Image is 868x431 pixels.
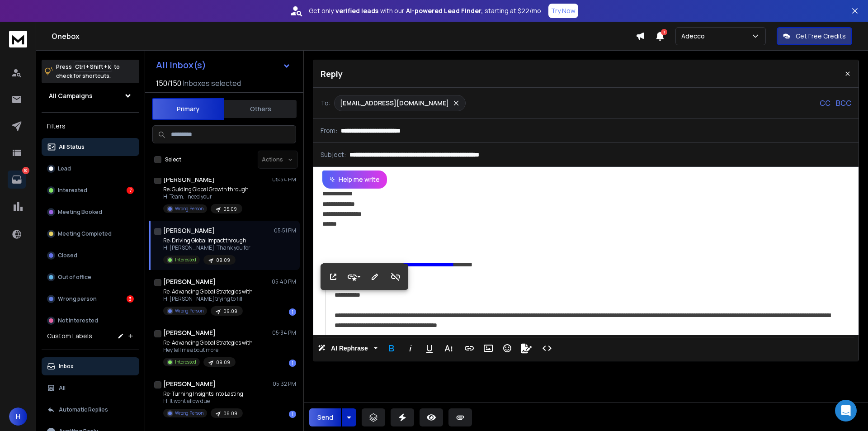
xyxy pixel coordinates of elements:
p: To: [321,99,330,108]
button: Italic (Ctrl+I) [402,339,419,357]
p: Interested [58,187,87,194]
p: Reply [321,67,343,80]
span: 1 [661,29,667,35]
h3: Filters [42,120,139,133]
div: 1 [289,308,296,316]
div: 1 [289,411,296,418]
button: H [9,407,27,426]
p: Re: Advancing Global Strategies with [163,339,253,346]
label: Select [165,156,181,163]
img: logo [9,31,27,47]
span: 150 / 150 [156,78,181,89]
div: 3 [127,295,134,303]
button: Bold (Ctrl+B) [383,339,400,357]
p: Hi [PERSON_NAME], Thank you for [163,244,250,251]
p: Hi It wont allow due [163,398,243,405]
button: Wrong person3 [42,290,139,308]
button: Meeting Completed [42,225,139,243]
button: Open Link [325,268,342,286]
p: Out of office [58,274,91,281]
button: Signature [518,339,535,357]
p: BCC [836,98,851,109]
p: 09.09 [216,359,230,366]
p: Interested [175,359,196,365]
button: Inbox [42,357,139,375]
p: CC [820,98,830,109]
p: Adecco [681,32,708,41]
p: Lead [58,165,71,172]
p: Meeting Completed [58,230,112,237]
p: 09.09 [216,257,230,264]
p: Meeting Booked [58,208,102,216]
button: Send [309,408,341,426]
h3: Custom Labels [47,332,92,341]
button: Out of office [42,268,139,286]
h1: All Inbox(s) [156,61,206,70]
h1: [PERSON_NAME] [163,175,215,184]
button: Code View [538,339,556,357]
button: Not Interested [42,312,139,330]
p: Try Now [551,6,576,15]
button: All Status [42,138,139,156]
h1: [PERSON_NAME] [163,379,216,388]
p: Re: Advancing Global Strategies with [163,288,253,295]
button: Primary [152,98,224,120]
p: Re: Driving Global Impact through [163,237,250,244]
button: Get Free Credits [777,27,852,45]
p: Not Interested [58,317,98,324]
p: All Status [59,143,85,151]
button: Emoticons [499,339,516,357]
h1: Onebox [52,31,636,42]
p: Get Free Credits [796,32,846,41]
p: Get only with our starting at $22/mo [309,6,541,15]
p: Wrong Person [175,410,203,417]
p: 09.09 [223,308,237,315]
div: 1 [289,360,296,367]
strong: AI-powered Lead Finder, [406,6,483,15]
p: From: [321,126,337,135]
p: Hey tell me about more [163,346,253,354]
button: All Campaigns [42,87,139,105]
p: [EMAIL_ADDRESS][DOMAIN_NAME] [340,99,449,108]
p: 05:40 PM [272,278,296,285]
p: All [59,384,66,392]
p: Closed [58,252,77,259]
h3: Inboxes selected [183,78,241,89]
button: Style [345,268,363,286]
span: Ctrl + Shift + k [74,62,112,72]
div: 7 [127,187,134,194]
button: Try Now [548,4,578,18]
p: Wrong Person [175,205,203,212]
button: All [42,379,139,397]
p: Hi Team, I need your [163,193,249,200]
button: Help me write [322,171,387,189]
p: 05:34 PM [272,329,296,336]
button: Automatic Replies [42,401,139,419]
p: Inbox [59,363,74,370]
button: Meeting Booked [42,203,139,221]
p: 05:32 PM [273,380,296,388]
button: Underline (Ctrl+U) [421,339,438,357]
p: Wrong Person [175,308,203,314]
p: 05:51 PM [274,227,296,234]
button: Others [224,99,297,119]
h1: [PERSON_NAME] [163,328,216,337]
a: 10 [8,171,26,189]
button: All Inbox(s) [149,56,298,74]
button: Lead [42,160,139,178]
p: Press to check for shortcuts. [56,62,120,81]
p: Re: Turning Insights into Lasting [163,390,243,398]
button: Closed [42,246,139,265]
p: 05:54 PM [272,176,296,183]
p: Re: Guiding Global Growth through [163,186,249,193]
p: Automatic Replies [59,406,108,413]
strong: verified leads [335,6,378,15]
p: Hi [PERSON_NAME] trying to fill [163,295,253,303]
p: 10 [22,167,29,174]
h1: [PERSON_NAME] [163,226,215,235]
button: AI Rephrase [316,339,379,357]
p: 06.09 [223,410,237,417]
p: Subject: [321,150,346,159]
